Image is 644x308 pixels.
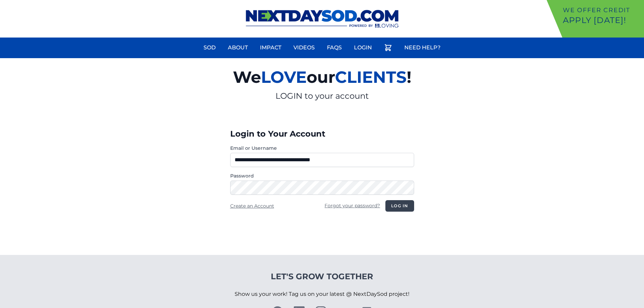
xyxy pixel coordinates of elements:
[230,145,414,151] label: Email or Username
[563,5,641,15] p: We offer Credit
[154,91,490,101] p: LOGIN to your account
[289,40,319,56] a: Videos
[335,67,407,87] span: CLIENTS
[235,282,409,306] p: Show us your work! Tag us on your latest @ NextDaySod project!
[154,64,490,91] h2: We our !
[323,40,346,56] a: FAQs
[563,15,641,26] p: Apply [DATE]!
[261,67,307,87] span: LOVE
[199,40,220,56] a: Sod
[256,40,285,56] a: Impact
[230,172,414,179] label: Password
[230,128,414,139] h3: Login to Your Account
[235,271,409,282] h4: Let's Grow Together
[350,40,376,56] a: Login
[224,40,252,56] a: About
[230,203,274,209] a: Create an Account
[400,40,445,56] a: Need Help?
[385,200,414,212] button: Log in
[325,203,380,209] a: Forgot your password?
